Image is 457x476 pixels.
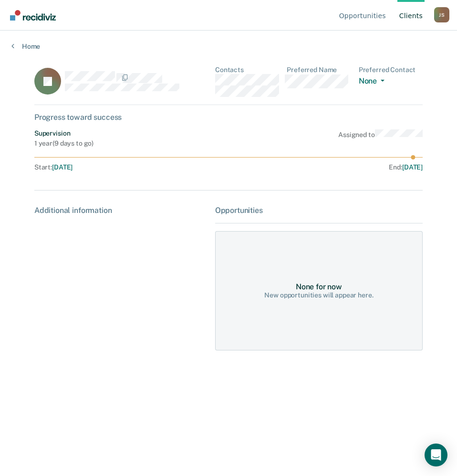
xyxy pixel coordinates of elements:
[434,7,449,22] div: J S
[11,42,446,51] a: Home
[10,10,56,21] img: Recidiviz
[425,444,447,466] div: Open Intercom Messenger
[434,7,449,22] button: Profile dropdown button
[402,163,423,171] span: [DATE]
[287,66,351,74] dt: Preferred Name
[338,129,423,148] div: Assigned to
[359,76,388,87] button: None
[215,66,279,74] dt: Contacts
[296,282,342,291] div: None for now
[52,163,73,171] span: [DATE]
[359,66,423,74] dt: Preferred Contact
[34,139,93,148] div: 1 year ( 9 days to go )
[34,206,208,215] div: Additional information
[264,291,373,299] div: New opportunities will appear here.
[34,129,93,138] div: Supervision
[34,113,423,122] div: Progress toward success
[215,206,423,215] div: Opportunities
[34,163,229,171] div: Start :
[233,163,423,171] div: End :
